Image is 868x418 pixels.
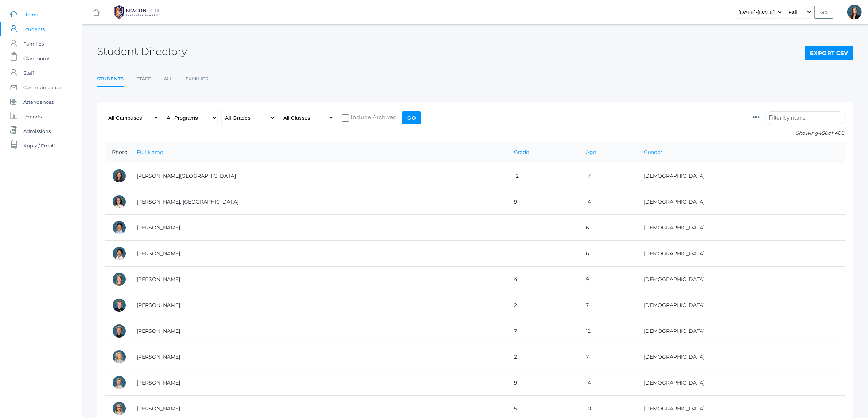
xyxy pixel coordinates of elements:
p: Showing of 406 [752,129,846,137]
input: Include Archived [342,114,349,122]
a: Export CSV [805,46,853,60]
td: 9 [579,267,637,292]
div: Paige Albanese [112,401,126,416]
td: [PERSON_NAME] [129,370,507,396]
td: 14 [579,370,637,396]
td: [DEMOGRAPHIC_DATA] [637,267,846,292]
td: [DEMOGRAPHIC_DATA] [637,370,846,396]
div: Jack Adams [112,298,126,312]
span: Include Archived [349,113,397,122]
div: Allison Smith [847,5,862,19]
span: Reports [23,109,42,124]
td: [DEMOGRAPHIC_DATA] [637,318,846,344]
div: Amelia Adams [112,272,126,287]
div: Grayson Abrea [112,246,126,261]
td: [PERSON_NAME] [129,292,507,318]
td: 12 [579,318,637,344]
td: 9 [507,370,579,396]
td: [PERSON_NAME] [129,241,507,267]
td: [PERSON_NAME] [129,267,507,292]
td: 1 [507,215,579,241]
td: 12 [507,163,579,189]
td: [PERSON_NAME] [129,318,507,344]
td: 17 [579,163,637,189]
td: 7 [579,344,637,370]
a: All [164,72,173,86]
span: Home [23,7,38,22]
div: Phoenix Abdulla [112,194,126,209]
td: 2 [507,344,579,370]
span: Attendances [23,95,54,109]
span: 406 [818,130,828,136]
td: [PERSON_NAME], [GEOGRAPHIC_DATA] [129,189,507,215]
a: Age [586,149,596,155]
a: Families [186,72,208,86]
td: 14 [579,189,637,215]
span: Admissions [23,124,51,138]
div: Logan Albanese [112,375,126,390]
td: [DEMOGRAPHIC_DATA] [637,189,846,215]
td: [DEMOGRAPHIC_DATA] [637,215,846,241]
span: Students [23,22,45,36]
td: 1 [507,241,579,267]
td: 7 [507,318,579,344]
h2: Student Directory [97,46,187,57]
td: [DEMOGRAPHIC_DATA] [637,241,846,267]
span: Apply / Enroll [23,138,55,153]
span: Staff [23,66,34,80]
td: [DEMOGRAPHIC_DATA] [637,163,846,189]
span: Families [23,36,44,51]
td: [PERSON_NAME][GEOGRAPHIC_DATA] [129,163,507,189]
td: [PERSON_NAME] [129,344,507,370]
a: Staff [136,72,151,86]
img: BHCALogos-05-308ed15e86a5a0abce9b8dd61676a3503ac9727e845dece92d48e8588c001991.png [110,3,164,21]
td: 6 [579,241,637,267]
td: 7 [579,292,637,318]
input: Go [402,111,421,124]
td: [DEMOGRAPHIC_DATA] [637,292,846,318]
a: Students [97,72,124,87]
td: 6 [579,215,637,241]
a: Grade [514,149,529,155]
div: Elle Albanese [112,350,126,364]
input: Filter by name [765,111,846,124]
span: Classrooms [23,51,50,66]
td: 2 [507,292,579,318]
th: Photo [105,142,129,163]
td: [DEMOGRAPHIC_DATA] [637,344,846,370]
span: Communication [23,80,63,95]
input: Go [814,6,833,19]
td: 9 [507,189,579,215]
div: Cole Albanese [112,324,126,338]
div: Charlotte Abdulla [112,169,126,183]
td: [PERSON_NAME] [129,215,507,241]
a: Gender [644,149,662,155]
td: 4 [507,267,579,292]
a: Full Name [137,149,163,155]
div: Dominic Abrea [112,220,126,235]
